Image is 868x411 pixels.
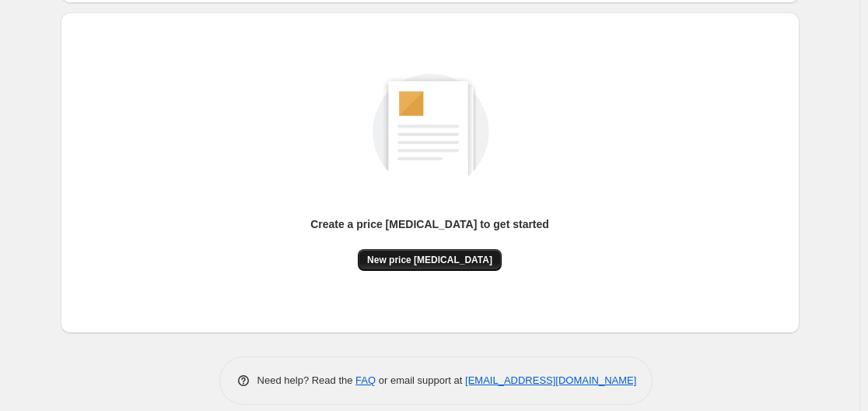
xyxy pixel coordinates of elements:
[367,254,492,266] span: New price [MEDICAL_DATA]
[355,374,376,386] a: FAQ
[376,374,465,386] span: or email support at
[310,216,549,232] p: Create a price [MEDICAL_DATA] to get started
[465,374,636,386] a: [EMAIL_ADDRESS][DOMAIN_NAME]
[358,249,502,271] button: New price [MEDICAL_DATA]
[257,374,356,386] span: Need help? Read the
